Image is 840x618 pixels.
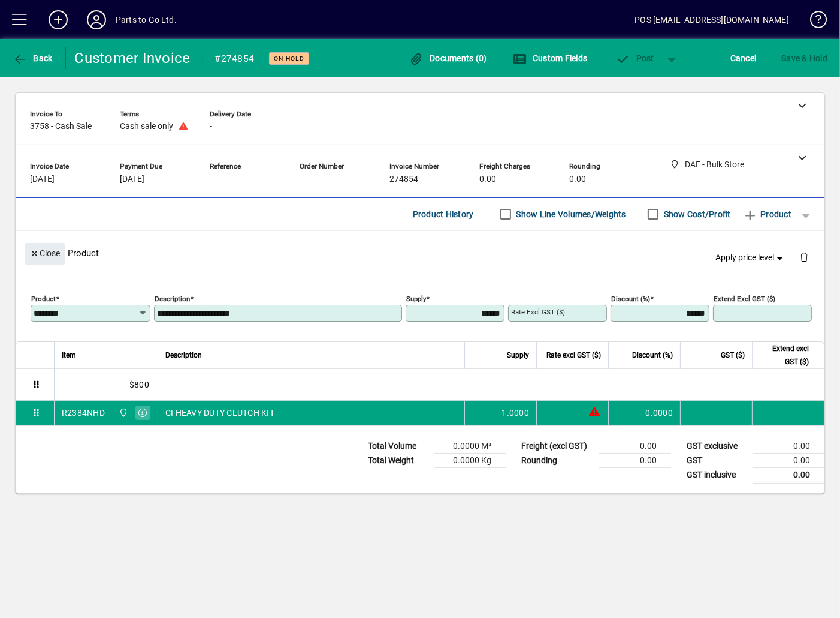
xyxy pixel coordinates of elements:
[406,47,490,69] button: Documents (0)
[514,208,626,220] label: Show Line Volumes/Weights
[362,453,434,467] td: Total Weight
[801,2,825,41] a: Knowledge Base
[608,401,680,425] td: 0.0000
[22,248,68,259] app-page-header-button: Close
[155,294,190,302] mat-label: Description
[75,49,191,68] div: Customer Invoice
[408,203,479,225] button: Product History
[274,55,304,62] span: On hold
[790,251,818,262] app-page-header-button: Delete
[790,243,818,272] button: Delete
[714,294,775,302] mat-label: Extend excl GST ($)
[389,175,418,184] span: 274854
[753,467,824,482] td: 0.00
[599,439,671,453] td: 0.00
[413,205,474,224] span: Product History
[62,349,76,362] span: Item
[611,294,650,302] mat-label: Discount (%)
[434,439,506,453] td: 0.0000 M³
[165,407,274,419] span: CI HEAVY DUTY CLUTCH KIT
[13,53,53,63] span: Back
[599,453,671,467] td: 0.00
[632,349,673,362] span: Discount (%)
[165,349,202,362] span: Description
[681,439,753,453] td: GST exclusive
[753,439,824,453] td: 0.00
[215,49,255,68] div: #274854
[16,231,824,275] div: Product
[30,122,92,131] span: 3758 - Cash Sale
[409,53,487,63] span: Documents (0)
[781,49,827,68] span: ave & Hold
[515,453,599,467] td: Rounding
[300,175,302,184] span: -
[30,175,55,184] span: [DATE]
[507,349,529,362] span: Supply
[511,308,565,316] mat-label: Rate excl GST ($)
[55,369,824,400] div: $800-
[753,453,824,467] td: 0.00
[120,122,173,131] span: Cash sale only
[434,453,506,467] td: 0.0000 Kg
[781,53,786,63] span: S
[727,47,760,69] button: Cancel
[634,10,789,29] div: POS [EMAIL_ADDRESS][DOMAIN_NAME]
[509,47,591,69] button: Custom Fields
[479,175,496,184] span: 0.00
[362,439,434,453] td: Total Volume
[77,9,116,31] button: Profile
[120,175,144,184] span: [DATE]
[39,9,77,31] button: Add
[502,407,530,419] span: 1.0000
[546,349,601,362] span: Rate excl GST ($)
[210,175,212,184] span: -
[515,439,599,453] td: Freight (excl GST)
[721,349,745,362] span: GST ($)
[743,205,791,224] span: Product
[569,175,586,184] span: 0.00
[62,407,105,419] div: R2384NHD
[778,47,830,69] button: Save & Hold
[760,342,809,368] span: Extend excl GST ($)
[25,243,65,265] button: Close
[615,53,654,63] span: ost
[210,122,212,131] span: -
[116,10,177,29] div: Parts to Go Ltd.
[116,406,129,419] span: DAE - Bulk Store
[716,251,785,264] span: Apply price level
[406,294,426,302] mat-label: Supply
[681,453,753,467] td: GST
[661,208,731,220] label: Show Cost/Profit
[636,53,642,63] span: P
[681,467,753,482] td: GST inclusive
[10,47,56,69] button: Back
[737,203,797,225] button: Product
[31,294,56,302] mat-label: Product
[730,49,757,68] span: Cancel
[711,247,790,268] button: Apply price level
[512,53,588,63] span: Custom Fields
[29,244,61,263] span: Close
[609,47,660,69] button: Post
